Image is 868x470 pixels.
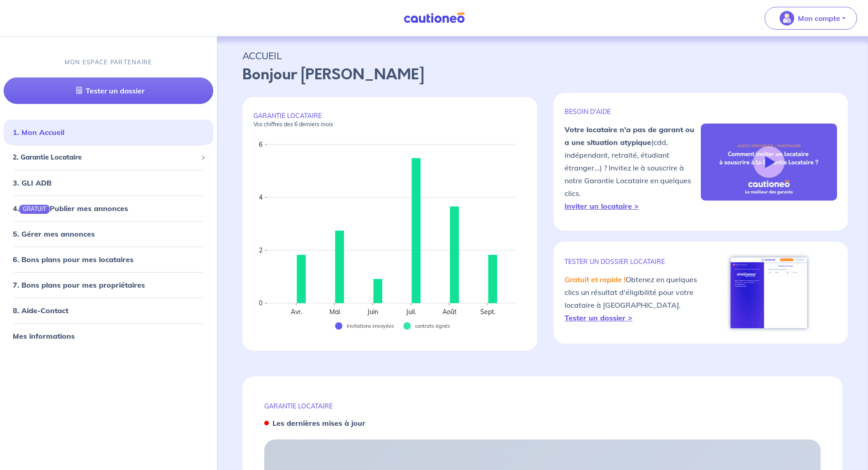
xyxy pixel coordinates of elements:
[4,199,213,217] div: 4.GRATUITPublier mes annonces
[4,77,213,104] a: Tester un dossier
[565,123,701,212] p: (cdd, indépendant, retraité, étudiant étranger...) ? Invitez le à souscrire à notre Garantie Loca...
[765,7,857,30] button: illu_account_valid_menu.svgMon compte
[242,47,842,64] p: ACCUEIL
[13,229,95,238] a: 5. Gérer mes annonces
[13,204,128,213] a: 4.GRATUITPublier mes annonces
[259,193,262,201] text: 4
[13,280,145,289] a: 7. Bons plans pour mes propriétaires
[259,140,262,149] text: 6
[565,108,701,116] p: BESOIN D'AIDE
[442,308,457,316] text: Août
[13,331,75,341] a: Mes informations
[13,255,134,264] a: 6. Bons plans pour mes locataires
[253,112,526,128] p: GARANTIE LOCATAIRE
[4,301,213,320] div: 8. Aide-Contact
[13,152,197,163] span: 2. Garantie Locataire
[4,225,213,243] div: 5. Gérer mes annonces
[565,275,626,284] em: Gratuit et rapide !
[259,246,262,254] text: 2
[565,273,701,324] p: Obtenez en quelques clics un résultat d'éligibilité pour votre locataire à [GEOGRAPHIC_DATA].
[264,402,821,410] p: GARANTIE LOCATAIRE
[565,313,632,322] a: Tester un dossier >
[4,149,213,166] div: 2. Garantie Locataire
[780,11,794,26] img: illu_account_valid_menu.svg
[406,308,416,316] text: Juil.
[480,308,495,316] text: Sept.
[400,12,468,24] img: Cautioneo
[4,327,213,345] div: Mes informations
[291,308,302,316] text: Avr.
[367,308,378,316] text: Juin
[13,128,64,137] a: 1. Mon Accueil
[13,306,68,315] a: 8. Aide-Contact
[4,276,213,294] div: 7. Bons plans pour mes propriétaires
[259,299,262,307] text: 0
[726,253,812,333] img: simulateur.png
[65,58,153,67] p: MON ESPACE PARTENAIRE
[565,258,701,266] p: TESTER un dossier locataire
[272,418,365,428] strong: Les dernières mises à jour
[565,125,694,147] strong: Votre locataire n'a pas de garant ou a une situation atypique
[4,123,213,141] div: 1. Mon Accueil
[329,308,340,316] text: Mai
[565,201,639,211] a: Inviter un locataire >
[13,178,51,187] a: 3. GLI ADB
[242,64,842,86] p: Bonjour [PERSON_NAME]
[4,174,213,192] div: 3. GLI ADB
[701,124,837,200] img: video-gli-new-none.jpg
[798,13,840,24] p: Mon compte
[253,121,333,128] em: Vos chiffres des 6 derniers mois
[4,250,213,269] div: 6. Bons plans pour mes locataires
